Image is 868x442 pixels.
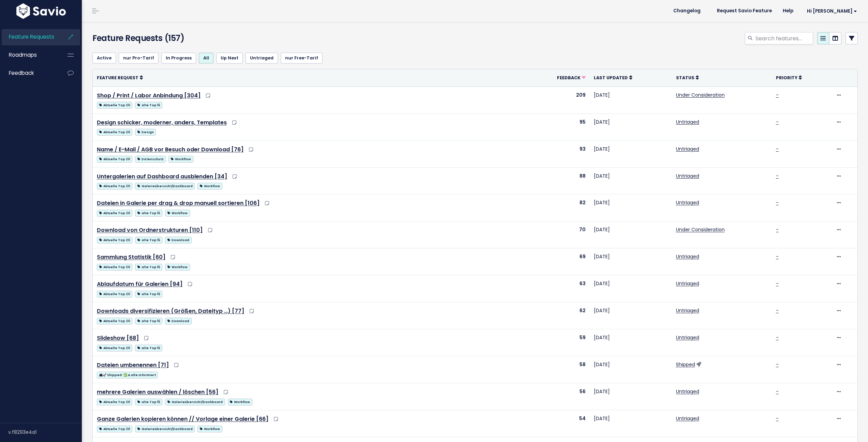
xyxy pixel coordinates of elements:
a: Feature Request [97,74,143,81]
span: alte Top 15 [135,210,162,217]
span: 🚀 Shipped: ✅ & alle informiert [97,372,158,378]
td: 95 [525,113,590,140]
a: - [776,280,779,287]
a: Downloads diversifizieren (Größen, Dateityp …) [77] [97,307,244,315]
a: - [776,388,779,395]
a: Sammlung Statistik [60] [97,253,165,261]
a: Aktuelle Top 20 [97,154,132,163]
a: Roadmaps [2,47,57,63]
a: alte Top 15 [135,343,162,352]
a: Galerieübersicht/Dashboard [135,181,195,190]
a: Aktuelle Top 20 [97,100,132,109]
a: Design [135,127,156,136]
span: Priority [776,75,797,81]
td: [DATE] [590,113,672,140]
a: Aktuelle Top 20 [97,397,132,406]
span: Galerieübersicht/Dashboard [135,426,195,432]
span: Feature Requests [9,33,54,40]
span: Design [135,129,156,136]
a: Ablaufdatum für Galerien [94] [97,280,182,288]
a: Aktuelle Top 20 [97,289,132,298]
a: Under Consideration [676,92,725,98]
a: Workflow [197,424,222,433]
a: - [776,119,779,125]
span: Feedback [9,69,34,77]
span: Workflow [165,210,190,217]
a: Shipped [676,361,695,368]
td: 88 [525,167,590,194]
span: Aktuelle Top 20 [97,156,132,163]
td: 69 [525,248,590,275]
td: 82 [525,194,590,221]
span: Aktuelle Top 20 [97,426,132,432]
a: Untriaged [676,388,699,395]
h4: Feature Requests (157) [92,32,341,44]
a: mehrere Galerien auswählen / löschen [56] [97,388,218,396]
a: nur Pro-Tarif [119,53,159,64]
a: Dateien in Galerie per drag & drop manuell sortieren [106] [97,199,260,207]
a: Download von Ordnerstrukturen [110] [97,226,203,234]
a: Up Next [216,53,243,64]
a: - [776,415,779,422]
a: Shop / Print / Labor Anbindung [304] [97,92,201,99]
td: [DATE] [590,248,672,275]
div: v.f8293e4a1 [8,423,82,441]
a: Request Savio Feature [711,6,777,16]
a: Workflow [165,262,190,271]
a: - [776,146,779,152]
span: Download [165,237,191,244]
a: Untriaged [676,172,699,179]
a: Feature Requests [2,29,57,45]
a: Download [165,316,191,325]
td: [DATE] [590,221,672,248]
span: Aktuelle Top 20 [97,237,132,244]
span: Changelog [673,9,701,13]
a: - [776,334,779,341]
a: alte Top 15 [135,289,162,298]
td: [DATE] [590,194,672,221]
a: Aktuelle Top 20 [97,316,132,325]
a: Untriaged [676,280,699,287]
a: Ganze Galerien kopieren können // Vorlage einer Galerie [66] [97,415,268,423]
span: alte Top 15 [135,237,162,244]
td: [DATE] [590,167,672,194]
span: Status [676,75,694,81]
a: Last Updated [594,74,632,81]
td: [DATE] [590,356,672,383]
span: Galerieübersicht/Dashboard [165,399,225,405]
td: [DATE] [590,86,672,113]
a: Aktuelle Top 20 [97,343,132,352]
span: alte Top 15 [135,102,162,109]
td: 93 [525,140,590,167]
span: Datenschutz [135,156,166,163]
span: Hi [PERSON_NAME] [807,9,857,14]
a: Untriaged [676,199,699,206]
a: Help [777,6,799,16]
span: alte Top 15 [135,318,162,324]
a: Aktuelle Top 20 [97,235,132,244]
ul: Filter feature requests [92,53,858,64]
a: Name / E-Mail / AGB vor Besuch oder Download [76] [97,146,244,153]
a: In Progress [161,53,196,64]
td: 56 [525,383,590,410]
a: Hi [PERSON_NAME] [799,6,863,16]
td: [DATE] [590,275,672,302]
span: Aktuelle Top 20 [97,291,132,298]
a: Untriaged [246,53,278,64]
a: Untriaged [676,334,699,341]
a: - [776,253,779,260]
a: Active [92,53,116,64]
span: Workflow [197,426,222,432]
span: Feature Request [97,75,138,81]
a: alte Top 15 [135,397,162,406]
a: Aktuelle Top 20 [97,181,132,190]
a: Design schicker, moderner, anders, Templates [97,119,227,126]
td: 62 [525,302,590,329]
a: Untriaged [676,307,699,314]
a: Slideshow [68] [97,334,139,342]
a: Galerieübersicht/Dashboard [135,424,195,433]
a: Under Consideration [676,226,725,233]
span: Feedback [557,75,580,81]
a: alte Top 15 [135,100,162,109]
a: Datenschutz [135,154,166,163]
